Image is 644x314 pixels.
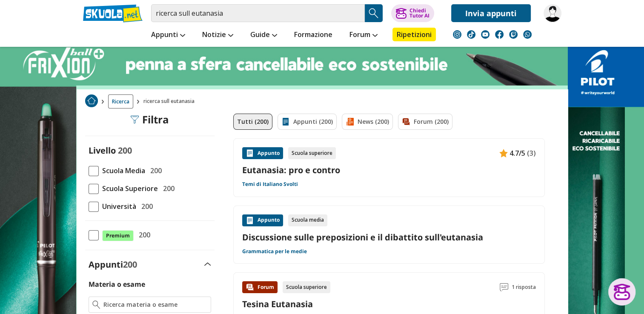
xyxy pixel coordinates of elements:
div: Forum [242,281,278,293]
div: Appunto [242,214,283,226]
a: Forum [347,28,380,43]
span: Scuola Superiore [99,183,158,194]
a: Discussione sulle preposizioni e il dibattito sull'eutanasia [242,231,536,243]
img: tiktok [467,30,475,39]
img: instagram [453,30,461,39]
span: ricerca sull eutanasia [143,94,198,108]
a: Invia appunti [451,4,531,22]
img: Commenti lettura [500,283,508,291]
img: Apri e chiudi sezione [204,263,211,266]
img: Appunti contenuto [246,216,254,225]
span: 200 [118,145,132,156]
span: 1 risposta [512,281,536,293]
a: Eutanasia: pro e contro [242,164,536,176]
a: Appunti (200) [278,114,337,130]
div: Chiedi Tutor AI [409,8,429,18]
img: Appunti filtro contenuto [281,117,290,126]
a: Guide [248,28,279,43]
span: 200 [123,259,137,270]
img: Appunti contenuto [499,149,508,157]
span: 200 [160,183,175,194]
img: facebook [495,30,504,39]
input: Ricerca materia o esame [103,300,207,309]
a: Ricerca [108,94,133,108]
a: Temi di Italiano Svolti [242,181,298,188]
img: Danila2613 [544,4,561,22]
button: Search Button [365,4,383,22]
a: Appunti [149,28,187,43]
img: News filtro contenuto [346,117,354,126]
span: 4.7/5 [509,148,525,159]
div: Scuola superiore [283,281,330,293]
a: Grammatica per le medie [242,248,307,255]
a: Forum (200) [398,114,452,130]
span: Università [99,201,136,212]
img: Filtra filtri mobile [130,115,139,124]
img: WhatsApp [523,30,532,39]
span: Scuola Media [99,165,145,176]
a: Notizie [200,28,235,43]
a: News (200) [342,114,393,130]
img: Ricerca materia o esame [92,300,100,309]
button: ChiediTutor AI [391,4,434,22]
img: twitch [509,30,518,39]
img: Cerca appunti, riassunti o versioni [367,7,380,20]
img: youtube [481,30,489,39]
label: Appunti [89,259,137,270]
a: Formazione [292,28,335,43]
div: Scuola superiore [288,147,336,159]
div: Filtra [130,114,169,126]
span: 200 [147,165,162,176]
label: Livello [89,145,116,156]
label: Materia o esame [89,280,145,289]
div: Scuola media [288,214,327,226]
span: Premium [102,230,134,241]
a: Tutti (200) [233,114,272,130]
span: 200 [135,229,150,240]
img: Home [85,94,98,107]
img: Forum contenuto [246,283,254,291]
span: (3) [527,148,536,159]
span: 200 [138,201,153,212]
a: Home [85,94,98,108]
a: Ripetizioni [392,28,436,41]
a: Tesina Eutanasia [242,298,313,310]
img: Appunti contenuto [246,149,254,157]
div: Appunto [242,147,283,159]
input: Cerca appunti, riassunti o versioni [151,4,365,22]
img: Forum filtro contenuto [402,117,410,126]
